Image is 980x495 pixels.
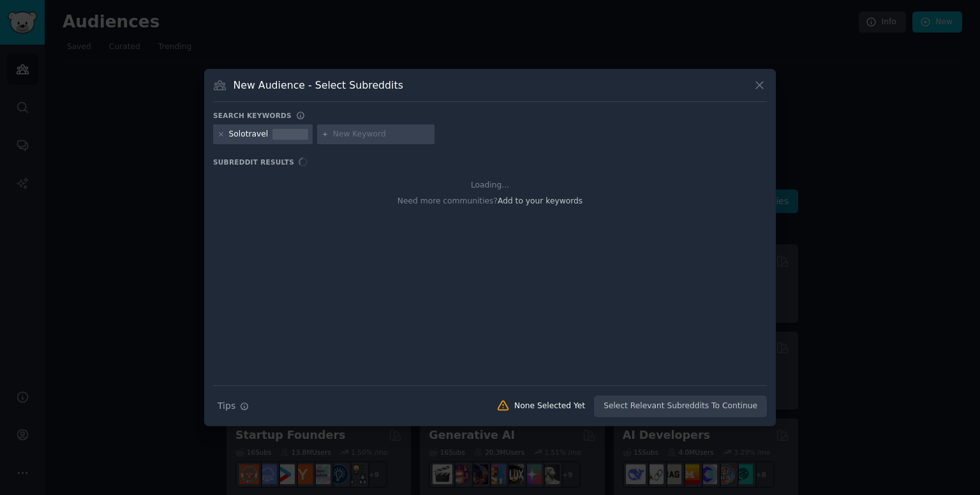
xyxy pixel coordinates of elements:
[213,158,294,166] span: Subreddit Results
[514,401,585,412] div: None Selected Yet
[234,78,403,92] h3: New Audience - Select Subreddits
[213,395,253,417] button: Tips
[218,399,235,413] span: Tips
[213,111,292,120] h3: Search keywords
[229,129,269,140] div: Solotravel
[333,129,430,140] input: New Keyword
